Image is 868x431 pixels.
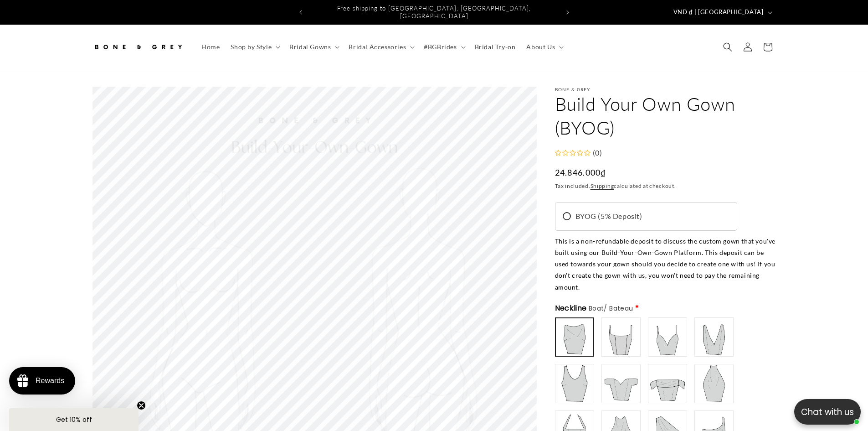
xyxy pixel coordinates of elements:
[137,401,146,410] button: Close teaser
[649,319,686,355] img: https://cdn.shopify.com/s/files/1/0750/3832/7081/files/v_neck_thin_straps_4722d919-4ab4-454d-8566...
[575,210,642,223] span: BYOG (5% Deposit)
[291,4,311,21] button: Previous announcement
[649,365,686,402] img: https://cdn.shopify.com/s/files/1/0750/3832/7081/files/off-shoulder_straight_69b741a5-1f6f-40ba-9...
[696,365,732,402] img: https://cdn.shopify.com/s/files/1/0750/3832/7081/files/high_neck.png?v=1756803384
[56,415,92,424] span: Get 10% off
[201,43,220,51] span: Home
[343,37,418,57] summary: Bridal Accessories
[794,399,861,425] button: Open chatbox
[475,43,516,51] span: Bridal Try-on
[556,365,593,402] img: https://cdn.shopify.com/s/files/1/0750/3832/7081/files/round_neck.png?v=1756872555
[555,87,776,92] p: Bone & Grey
[469,37,521,57] a: Bridal Try-on
[794,405,861,419] p: Chat with us
[557,319,592,355] img: https://cdn.shopify.com/s/files/1/0750/3832/7081/files/boat_neck_e90dd235-88bb-46b2-8369-a1b9d139...
[349,43,406,51] span: Bridal Accessories
[555,166,606,179] span: 24.846.000₫
[591,146,602,160] div: (0)
[61,52,101,59] a: Write a review
[284,37,343,57] summary: Bridal Gowns
[668,4,776,21] button: VND ₫ | [GEOGRAPHIC_DATA]
[521,37,567,57] summary: About Us
[89,34,187,61] a: Bone and Grey Bridal
[337,5,531,20] span: Free shipping to [GEOGRAPHIC_DATA], [GEOGRAPHIC_DATA], [GEOGRAPHIC_DATA]
[526,43,555,51] span: About Us
[558,4,578,21] button: Next announcement
[555,235,776,293] div: This is a non-refundable deposit to discuss the custom gown that you've built using our Build-You...
[555,182,776,191] div: Tax included. calculated at checkout.
[603,365,639,402] img: https://cdn.shopify.com/s/files/1/0750/3832/7081/files/off-shoulder_sweetheart_1bdca986-a4a1-4613...
[225,37,284,57] summary: Shop by Style
[696,319,732,355] img: https://cdn.shopify.com/s/files/1/0750/3832/7081/files/v-neck_thick_straps_d2901628-028e-49ea-b62...
[603,319,639,355] img: https://cdn.shopify.com/s/files/1/0750/3832/7081/files/square_7e0562ac-aecd-41ee-8590-69b11575ecc...
[673,8,764,17] span: VND ₫ | [GEOGRAPHIC_DATA]
[289,43,331,51] span: Bridal Gowns
[92,37,184,57] img: Bone and Grey Bridal
[623,14,683,29] button: Write a review
[9,408,139,431] div: Get 10% offClose teaser
[589,304,633,313] span: Boat/ Bateau
[196,37,225,57] a: Home
[231,43,272,51] span: Shop by Style
[555,303,633,314] span: Neckline
[418,37,469,57] summary: #BGBrides
[36,377,64,385] div: Rewards
[424,43,457,51] span: #BGBrides
[718,37,738,57] summary: Search
[591,182,614,189] a: Shipping
[555,92,776,140] h1: Build Your Own Gown (BYOG)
